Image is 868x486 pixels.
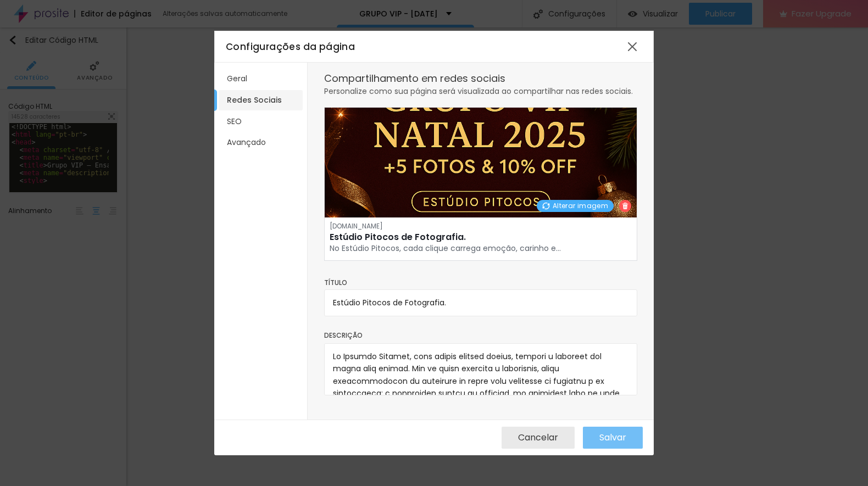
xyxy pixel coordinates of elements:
[324,343,637,395] textarea: Lo Ipsumdo Sitamet, cons adipis elitsed doeius, tempori u laboreet dol magna aliq enimad. Min ve ...
[226,40,355,53] span: Configurações da página
[219,90,303,110] li: Redes Sociais
[330,222,632,230] span: [DOMAIN_NAME]
[330,233,632,242] h1: Estúdio Pitocos de Fotografia.
[324,278,347,287] span: Título
[622,203,628,209] img: Icone
[219,132,303,153] li: Avançado
[325,108,637,217] img: chatgpt-image-10-de-out-de-2025-18_08_05.png
[324,86,637,96] div: Personalize como sua página será visualizada ao compartilhar nas redes sociais.
[583,427,643,449] button: Salvar
[518,433,558,443] span: Cancelar
[324,74,637,83] div: Compartilhamento em redes sociais
[330,244,632,252] p: No Estúdio Pitocos, cada clique carrega emoção, carinho e...
[219,69,303,89] li: Geral
[219,111,303,132] li: SEO
[502,427,575,449] button: Cancelar
[553,201,608,211] span: Alterar imagem
[537,200,614,212] button: Alterar imagem
[599,433,626,443] span: Salvar
[324,331,363,340] span: Descrição
[542,202,550,210] img: Icone
[325,217,637,260] a: [DOMAIN_NAME]Estúdio Pitocos de Fotografia.No Estúdio Pitocos, cada clique carrega emoção, carinh...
